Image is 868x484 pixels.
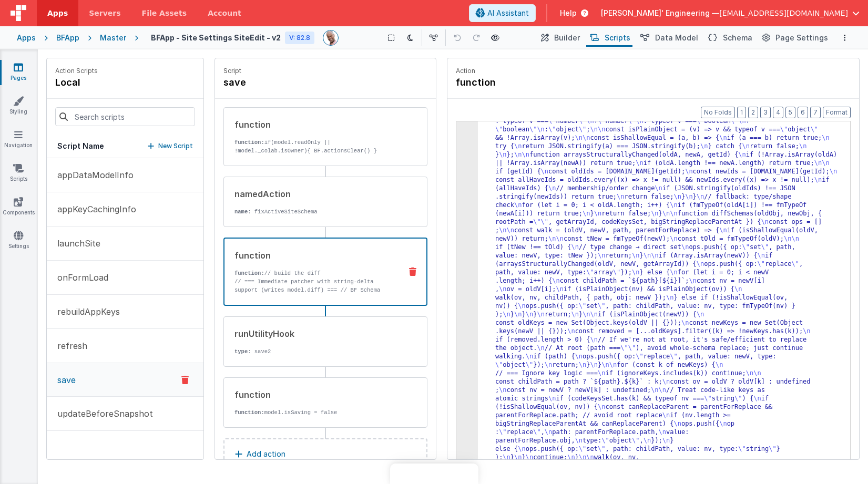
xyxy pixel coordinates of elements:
[487,8,529,18] span: AI Assistant
[47,363,203,397] button: save
[51,374,76,386] p: save
[586,29,632,47] button: Scripts
[775,33,828,43] span: Page Settings
[234,347,393,356] p: : save2
[51,237,100,250] p: launchSite
[247,448,285,460] p: Add action
[560,8,577,18] span: Help
[47,295,203,329] button: rebuildAppKeys
[47,192,203,226] button: appKeyCachingInfo
[234,209,248,215] strong: name
[100,33,126,43] div: Master
[51,305,120,318] p: rebuildAppKeys
[234,270,264,276] strong: function:
[223,67,427,75] p: Script
[51,407,153,420] p: updateBeforeSnapshot
[234,208,393,216] p: : fixActiveSiteSchema
[47,397,203,431] button: updateBeforeSnapshot
[810,107,821,118] button: 7
[142,8,187,18] span: File Assets
[748,107,758,118] button: 2
[234,138,393,155] p: if(model.readOnly || !model._colab.isOwner){ BF.actionsClear() }
[51,203,136,215] p: appKeyCachingInfo
[723,33,752,43] span: Schema
[89,8,120,18] span: Servers
[223,438,427,470] button: Add action
[158,141,193,151] p: New Script
[285,32,314,44] div: V: 82.8
[234,249,393,262] div: function
[51,169,134,181] p: appDataModelInfo
[51,271,108,284] p: onFormLoad
[234,408,393,417] p: model.isSaving = false
[469,4,536,22] button: AI Assistant
[704,29,754,47] button: Schema
[51,339,87,352] p: refresh
[234,348,248,355] strong: type
[719,8,848,18] span: [EMAIL_ADDRESS][DOMAIN_NAME]
[55,75,98,90] h4: local
[234,188,393,200] div: namedAction
[234,269,393,277] p: // build the diff
[234,327,393,340] div: runUtilityHook
[554,33,580,43] span: Builder
[323,30,338,45] img: 11ac31fe5dc3d0eff3fbbbf7b26fa6e1
[737,107,746,118] button: 1
[47,226,203,261] button: launchSite
[234,388,393,401] div: function
[17,33,36,43] div: Apps
[537,29,582,47] button: Builder
[47,329,203,363] button: refresh
[601,8,719,18] span: [PERSON_NAME]' Engineering —
[701,107,735,118] button: No Folds
[234,118,393,131] div: function
[759,29,830,47] button: Page Settings
[655,33,698,43] span: Data Model
[55,107,195,126] input: Search scripts
[55,67,98,75] p: Action Scripts
[785,107,795,118] button: 5
[760,107,771,118] button: 3
[47,158,203,192] button: appDataModelInfo
[57,141,104,151] h5: Script Name
[839,32,851,44] button: Options
[605,33,630,43] span: Scripts
[773,107,783,118] button: 4
[456,67,851,75] p: Action
[56,33,79,43] div: BFApp
[234,409,264,416] strong: function:
[234,277,393,370] p: // === Immediate patcher with string-delta support (writes model.diff) === // BF Schema Patcher —...
[456,75,614,90] h4: function
[234,139,264,146] strong: function:
[148,141,193,151] button: New Script
[47,261,203,295] button: onFormLoad
[223,75,381,90] h4: save
[637,29,700,47] button: Data Model
[151,34,281,42] h4: BFApp - Site Settings SiteEdit - v2
[798,107,808,118] button: 6
[823,107,851,118] button: Format
[601,8,860,18] button: [PERSON_NAME]' Engineering — [EMAIL_ADDRESS][DOMAIN_NAME]
[47,8,68,18] span: Apps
